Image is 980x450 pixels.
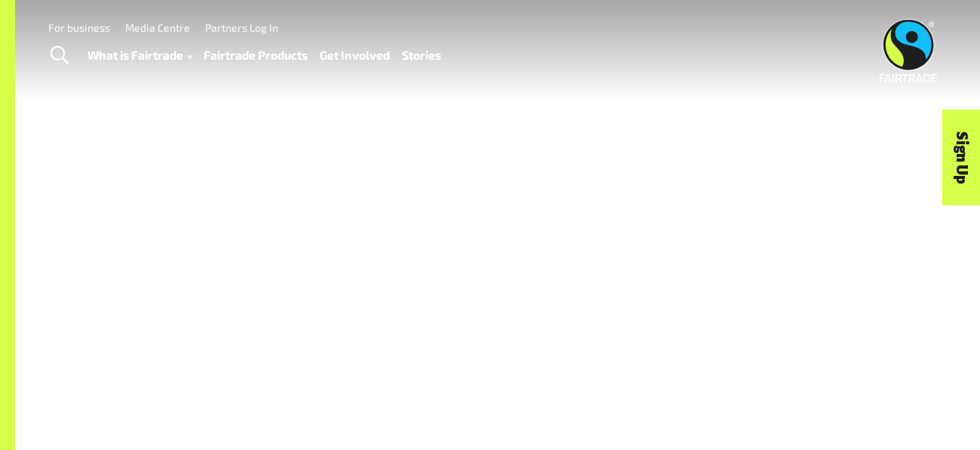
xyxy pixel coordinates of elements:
a: Get Involved [320,45,390,66]
a: Partners Log In [205,21,278,34]
a: Media Centre [125,21,190,34]
a: Stories [402,45,441,66]
a: What is Fairtrade [87,45,192,66]
a: Fairtrade Products [204,45,308,66]
a: Toggle Search [41,37,78,75]
a: For business [48,21,110,34]
img: Fairtrade Australia New Zealand logo [880,19,938,82]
